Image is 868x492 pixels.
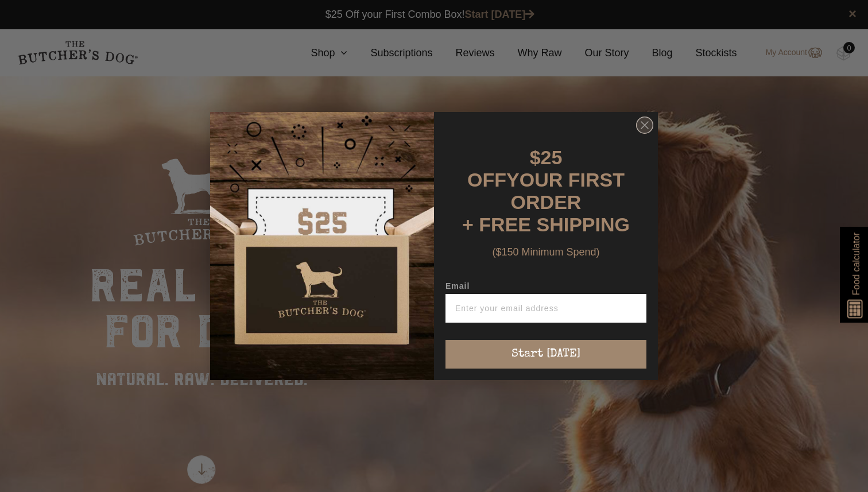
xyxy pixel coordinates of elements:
span: Food calculator [849,233,863,295]
input: Enter your email address [445,294,646,323]
span: YOUR FIRST ORDER + FREE SHIPPING [462,169,630,235]
label: Email [445,281,646,294]
button: Start [DATE] [445,340,646,369]
span: ($150 Minimum Spend) [492,246,599,258]
img: d0d537dc-5429-4832-8318-9955428ea0a1.jpeg [210,112,434,380]
button: Close dialog [636,117,653,134]
span: $25 OFF [467,146,562,191]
